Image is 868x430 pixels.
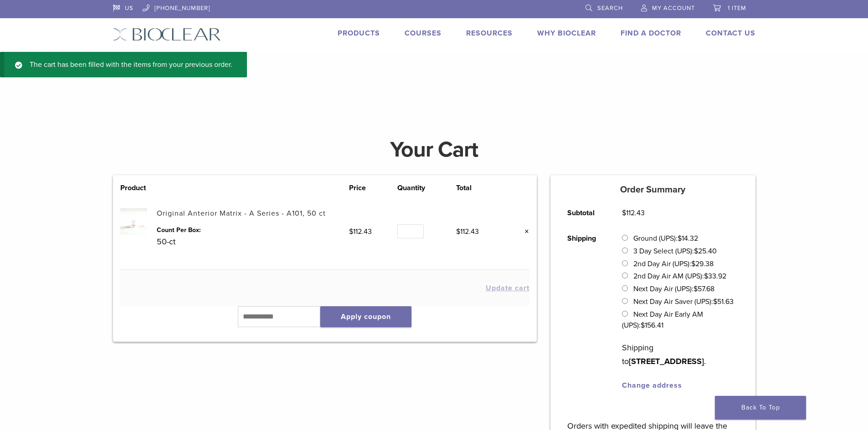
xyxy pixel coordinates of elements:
[691,259,714,268] bdi: 29.38
[678,234,682,243] span: $
[641,321,663,330] bdi: 156.41
[652,5,695,12] span: My Account
[106,139,762,161] h1: Your Cart
[537,29,596,38] a: Why Bioclear
[633,259,714,268] label: 2nd Day Air (UPS):
[622,208,626,218] span: $
[349,182,397,193] th: Price
[157,209,326,218] a: Original Anterior Matrix - A Series - A101, 50 ct
[633,284,714,293] label: Next Day Air (UPS):
[597,5,623,12] span: Search
[557,200,612,226] th: Subtotal
[120,182,157,193] th: Product
[456,227,460,236] span: $
[349,227,353,236] span: $
[715,396,806,420] a: Back To Top
[120,208,147,235] img: Original Anterior Matrix - A Series - A101, 50 ct
[405,29,442,38] a: Courses
[157,225,349,235] dt: Count Per Box:
[691,259,695,268] span: $
[633,234,698,243] label: Ground (UPS):
[349,227,372,236] bdi: 112.43
[518,226,529,238] a: Remove this item
[622,341,738,368] p: Shipping to .
[678,234,698,243] bdi: 14.32
[633,297,734,306] label: Next Day Air Saver (UPS):
[622,208,645,218] bdi: 112.43
[694,247,717,256] bdi: 25.40
[713,297,734,306] bdi: 51.63
[622,381,682,390] a: Change address
[621,29,681,38] a: Find A Doctor
[704,272,726,281] bdi: 33.92
[557,226,612,398] th: Shipping
[633,272,726,281] label: 2nd Day Air AM (UPS):
[157,235,349,248] p: 50-ct
[466,29,513,38] a: Resources
[694,247,698,256] span: $
[456,182,504,193] th: Total
[397,182,456,193] th: Quantity
[486,284,529,292] button: Update cart
[629,356,704,366] strong: [STREET_ADDRESS]
[728,5,746,12] span: 1 item
[550,184,755,195] h5: Order Summary
[641,321,645,330] span: $
[338,29,380,38] a: Products
[704,272,708,281] span: $
[622,310,703,330] label: Next Day Air Early AM (UPS):
[693,284,698,293] span: $
[113,28,221,41] img: Bioclear
[456,227,479,236] bdi: 112.43
[713,297,717,306] span: $
[693,284,714,293] bdi: 57.68
[320,306,411,327] button: Apply coupon
[706,29,755,38] a: Contact Us
[633,247,717,256] label: 3 Day Select (UPS):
